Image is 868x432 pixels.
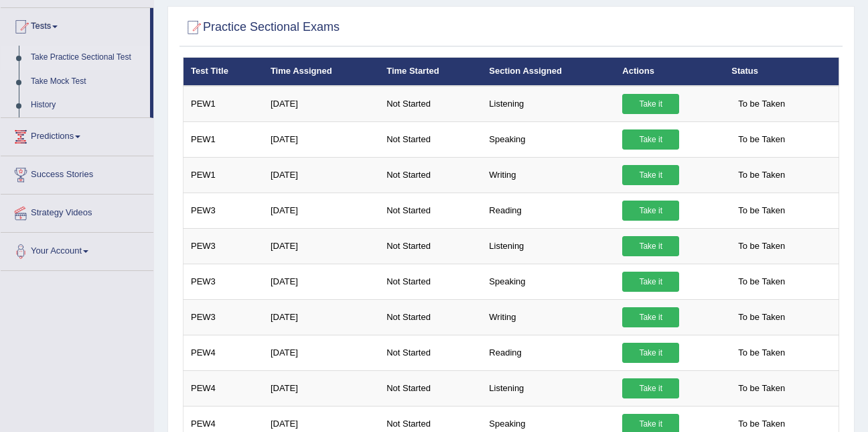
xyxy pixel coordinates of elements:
span: To be Taken [731,236,792,256]
td: Listening [482,228,615,264]
span: To be Taken [731,94,792,114]
td: [DATE] [263,193,379,228]
td: [DATE] [263,121,379,157]
td: PEW1 [184,86,263,122]
td: Reading [482,335,615,370]
td: Not Started [379,264,482,299]
a: Your Account [1,233,153,266]
td: Not Started [379,121,482,157]
a: Take it [622,307,679,327]
a: Predictions [1,118,153,152]
a: Success Stories [1,156,153,190]
td: Not Started [379,193,482,228]
td: [DATE] [263,264,379,299]
span: To be Taken [731,165,792,185]
span: To be Taken [731,201,792,221]
td: PEW3 [184,193,263,228]
td: PEW3 [184,228,263,264]
th: Time Assigned [263,58,379,86]
td: Not Started [379,335,482,370]
span: To be Taken [731,343,792,363]
span: To be Taken [731,129,792,150]
a: Take it [622,343,679,363]
a: Take it [622,378,679,398]
td: [DATE] [263,86,379,122]
td: PEW4 [184,370,263,406]
th: Time Started [379,58,482,86]
td: Listening [482,86,615,122]
th: Section Assigned [482,58,615,86]
a: Take it [622,129,679,150]
span: To be Taken [731,378,792,398]
td: Writing [482,157,615,193]
td: PEW1 [184,157,263,193]
td: [DATE] [263,299,379,335]
a: History [25,93,150,117]
a: Strategy Videos [1,195,153,228]
th: Status [724,58,839,86]
td: PEW3 [184,264,263,299]
td: PEW1 [184,121,263,157]
h2: Practice Sectional Exams [183,17,340,38]
td: Not Started [379,86,482,122]
th: Test Title [184,58,263,86]
th: Actions [615,58,724,86]
td: PEW4 [184,335,263,370]
a: Take it [622,94,679,114]
a: Take it [622,272,679,292]
td: PEW3 [184,299,263,335]
td: Not Started [379,370,482,406]
td: [DATE] [263,228,379,264]
td: [DATE] [263,370,379,406]
a: Take Practice Sectional Test [25,46,150,70]
span: To be Taken [731,272,792,292]
a: Tests [1,8,150,42]
span: To be Taken [731,307,792,327]
td: Not Started [379,299,482,335]
a: Take it [622,165,679,185]
td: Not Started [379,228,482,264]
a: Take it [622,201,679,221]
td: Listening [482,370,615,406]
td: Speaking [482,121,615,157]
td: Not Started [379,157,482,193]
td: Speaking [482,264,615,299]
a: Take it [622,236,679,256]
td: [DATE] [263,335,379,370]
a: Take Mock Test [25,70,150,94]
td: Writing [482,299,615,335]
td: [DATE] [263,157,379,193]
td: Reading [482,193,615,228]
